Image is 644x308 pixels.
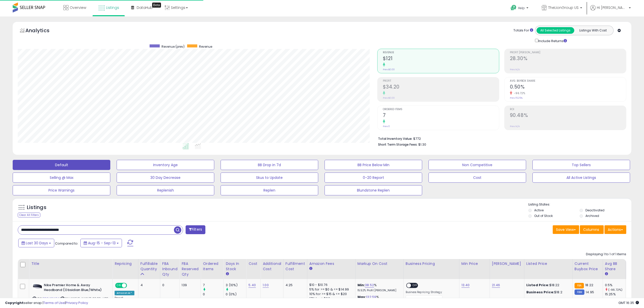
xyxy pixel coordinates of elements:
[309,296,351,301] div: 17% for > $20
[31,261,110,266] div: Title
[137,5,153,10] span: DataHub
[590,5,631,16] a: Hi [PERSON_NAME]
[366,295,376,300] a: 132.59
[526,290,554,295] b: Business Price:
[618,300,639,305] span: 2025-10-14 16:35 GMT
[116,283,122,288] span: ON
[383,84,499,91] h2: $34.20
[203,261,221,272] div: Ordered Items
[553,225,579,234] button: Save View
[115,291,134,295] div: Amazon AI *
[383,125,390,128] small: Prev: 0
[510,56,626,62] h2: 28.30%
[355,259,403,279] th: The percentage added to the cost of goods (COGS) that forms the calculator for Min & Max prices.
[378,142,418,147] b: Short Term Storage Fees:
[512,91,525,95] small: -96.72%
[604,225,626,234] button: Actions
[325,160,422,170] button: BB Price Below Min
[186,225,205,234] button: Filters
[226,272,229,276] small: Days In Stock.
[13,160,110,170] button: Default
[285,261,305,272] div: Fulfillment Cost
[309,261,353,266] div: Amazon Fees
[357,283,365,287] b: Min:
[248,261,258,266] div: Cost
[32,283,43,290] img: 41T8gsVxbvL._SL40_.jpg
[221,160,318,170] button: BB Drop in 7d
[586,290,594,295] span: 14.95
[510,112,626,119] h2: 90.48%
[605,261,623,272] div: Avg BB Share
[605,292,625,297] div: 15.25%
[406,261,457,266] div: Business Pricing
[182,283,197,287] div: 139
[162,44,185,49] span: Revenue (prev)
[152,3,161,8] div: Tooltip anchor
[575,283,584,288] small: FBA
[221,173,318,183] button: Skus to Update
[383,112,499,119] h2: 7
[226,261,244,272] div: Days In Stock
[406,290,442,294] label: Business Repricing Strategy:
[365,283,374,288] a: 38.52
[492,283,500,288] a: 21.46
[18,213,40,217] div: Clear All Filters
[263,283,269,288] a: 1.00
[27,204,46,211] h5: Listings
[526,261,570,266] div: Listed Price
[510,5,517,11] i: Get Help
[531,38,573,44] div: Include Returns
[510,96,523,99] small: Prev: 15.25%
[411,283,419,288] span: OFF
[5,301,88,305] div: seller snap | |
[510,84,626,91] h2: 0.50%
[357,283,400,292] div: %
[580,225,604,234] button: Columns
[383,56,499,62] h2: $121
[357,295,366,299] b: Max:
[55,241,78,246] span: Compared to:
[605,283,625,287] div: 0.5%
[510,68,520,71] small: Prev: N/A
[248,283,256,288] a: 5.40
[461,261,488,266] div: Min Price
[13,173,110,183] button: Selling @ Max
[115,296,134,308] div: Preset:
[586,252,626,257] div: Displaying 1 to 1 of 1 items
[140,261,158,272] div: Fulfillable Quantity
[534,208,544,212] label: Active
[325,185,422,195] button: Blundstone Replen
[26,241,48,246] span: Last 30 Days
[383,68,395,71] small: Prev: $0.00
[126,283,134,288] span: OFF
[585,208,604,212] label: Deactivated
[25,27,59,35] h5: Analytics
[428,173,526,183] button: Cost
[13,185,110,195] button: Price Warnings
[608,288,622,292] small: (-96.72%)
[117,160,214,170] button: Inventory Age
[80,239,122,247] button: Aug-15 - Sep-13
[32,283,109,306] div: ASIN:
[507,1,533,16] a: Help
[585,214,599,218] label: Archived
[357,261,401,266] div: Markup on Cost
[510,108,626,111] span: ROI
[70,5,86,10] span: Overview
[526,283,568,287] div: $18.22
[532,173,630,183] button: All Active Listings
[526,290,568,295] div: $18.2
[583,227,599,232] span: Columns
[518,6,525,10] span: Help
[383,108,499,111] span: Ordered Items
[226,292,246,297] div: 0 (0%)
[117,173,214,183] button: 30 Day Decrease
[309,266,312,271] small: Amazon Fees.
[226,283,246,287] div: 3 (10%)
[309,287,351,292] div: 5% for >= $0 & <= $14.99
[44,283,105,294] b: Nike Premier Home & Away Headband (Obsidian Blue/White)
[536,27,574,34] button: All Selected Listings
[526,283,549,287] b: Listed Price:
[162,283,176,287] div: 0
[575,261,601,272] div: Current Buybox Price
